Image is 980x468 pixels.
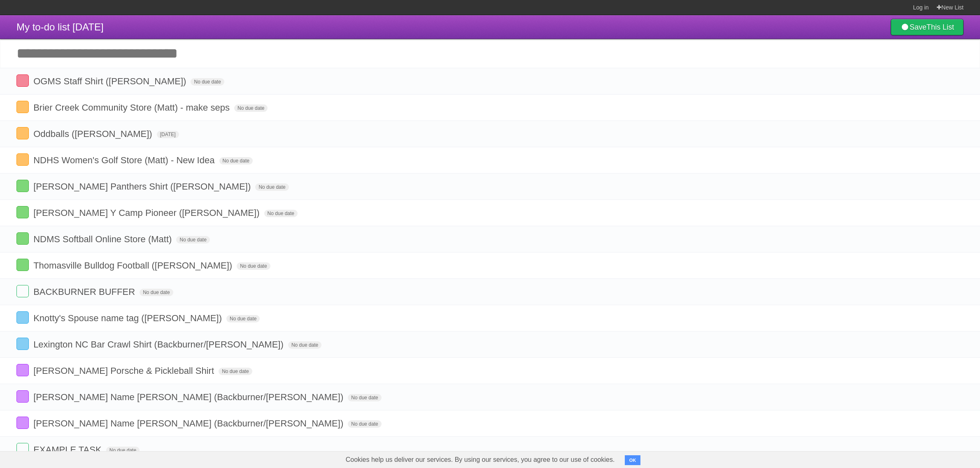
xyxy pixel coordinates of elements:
[16,74,29,87] label: Done
[16,153,29,166] label: Done
[33,76,188,86] span: OGMS Staff Shirt ([PERSON_NAME])
[348,394,381,401] span: No due date
[191,78,224,86] span: No due date
[219,368,252,375] span: No due date
[16,259,29,271] label: Done
[33,313,224,323] span: Knotty's Spouse name tag ([PERSON_NAME])
[891,19,964,35] a: SaveThis List
[338,452,623,468] span: Cookies help us deliver our services. By using our services, you agree to our use of cookies.
[33,418,345,429] span: [PERSON_NAME] Name [PERSON_NAME] (Backburner/[PERSON_NAME])
[288,341,321,349] span: No due date
[16,364,29,376] label: Done
[106,447,140,454] span: No due date
[33,181,253,192] span: [PERSON_NAME] Panthers Shirt ([PERSON_NAME])
[926,23,954,31] b: This List
[264,210,298,217] span: No due date
[226,315,260,322] span: No due date
[16,21,104,32] span: My to-do list [DATE]
[33,234,174,244] span: NDMS Softball Online Store (Matt)
[33,260,234,271] span: Thomasville Bulldog Football ([PERSON_NAME])
[33,208,261,218] span: [PERSON_NAME] Y Camp Pioneer ([PERSON_NAME])
[16,338,29,350] label: Done
[33,392,345,402] span: [PERSON_NAME] Name [PERSON_NAME] (Backburner/[PERSON_NAME])
[16,311,29,324] label: Done
[16,127,29,139] label: Done
[176,236,210,243] span: No due date
[234,104,268,112] span: No due date
[16,206,29,218] label: Done
[16,443,29,455] label: Done
[33,102,232,113] span: Brier Creek Community Store (Matt) - make seps
[237,262,270,270] span: No due date
[140,289,173,296] span: No due date
[33,445,103,455] span: EXAMPLE TASK
[33,155,216,165] span: NDHS Women's Golf Store (Matt) - New Idea
[33,339,286,350] span: Lexington NC Bar Crawl Shirt (Backburner/[PERSON_NAME])
[625,455,641,465] button: OK
[219,157,253,164] span: No due date
[33,366,216,376] span: [PERSON_NAME] Porsche & Pickleball Shirt
[348,420,381,428] span: No due date
[255,183,289,191] span: No due date
[16,180,29,192] label: Done
[33,129,154,139] span: Oddballs ([PERSON_NAME])
[157,131,179,138] span: [DATE]
[16,101,29,113] label: Done
[16,232,29,245] label: Done
[16,285,29,297] label: Done
[33,287,137,297] span: BACKBURNER BUFFER
[16,417,29,429] label: Done
[16,390,29,403] label: Done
